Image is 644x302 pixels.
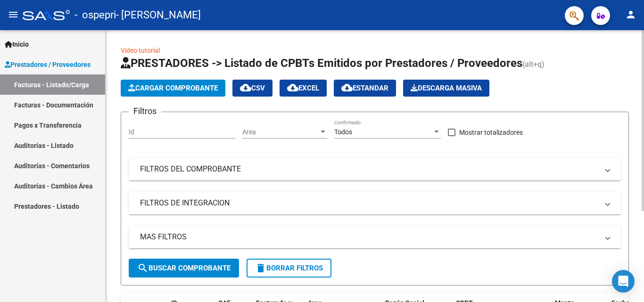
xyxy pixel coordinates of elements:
[140,164,598,174] mat-panel-title: FILTROS DEL COMPROBANTE
[74,5,116,25] span: - ospepri
[341,82,353,93] mat-icon: cloud_download
[129,105,161,118] h3: Filtros
[8,9,19,20] mat-icon: menu
[247,259,331,278] button: Borrar Filtros
[121,47,160,54] a: Video tutorial
[140,232,598,242] mat-panel-title: MAS FILTROS
[255,264,323,272] span: Borrar Filtros
[128,84,218,92] span: Cargar Comprobante
[403,80,489,97] app-download-masive: Descarga masiva de comprobantes (adjuntos)
[121,80,225,97] button: Cargar Comprobante
[116,5,201,25] span: - [PERSON_NAME]
[240,82,251,93] mat-icon: cloud_download
[255,262,266,274] mat-icon: delete
[341,84,388,92] span: Estandar
[280,80,327,97] button: EXCEL
[129,259,239,278] button: Buscar Comprobante
[129,192,621,214] mat-expansion-panel-header: FILTROS DE INTEGRACION
[129,158,621,180] mat-expansion-panel-header: FILTROS DEL COMPROBANTE
[403,80,489,97] button: Descarga Masiva
[5,59,91,70] span: Prestadores / Proveedores
[625,9,636,20] mat-icon: person
[232,80,272,97] button: CSV
[137,264,231,272] span: Buscar Comprobante
[129,226,621,248] mat-expansion-panel-header: MAS FILTROS
[287,82,298,93] mat-icon: cloud_download
[411,84,482,92] span: Descarga Masiva
[459,127,523,138] span: Mostrar totalizadores
[334,128,352,136] span: Todos
[242,128,319,136] span: Area
[522,60,545,69] span: (alt+q)
[137,262,149,274] mat-icon: search
[140,198,598,208] mat-panel-title: FILTROS DE INTEGRACION
[5,39,29,49] span: Inicio
[240,84,265,92] span: CSV
[334,80,396,97] button: Estandar
[121,57,522,70] span: PRESTADORES -> Listado de CPBTs Emitidos por Prestadores / Proveedores
[287,84,319,92] span: EXCEL
[612,270,635,293] div: Open Intercom Messenger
